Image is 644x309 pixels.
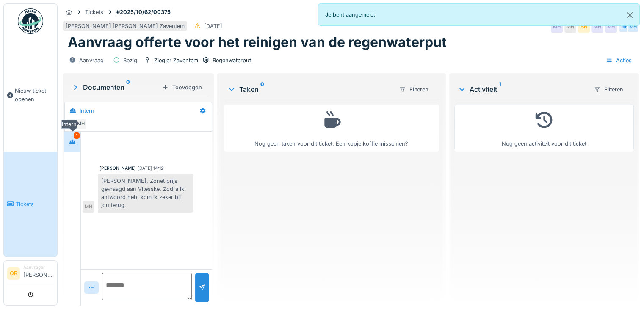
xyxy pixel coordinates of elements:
div: Nog geen activiteit voor dit ticket [460,108,628,148]
div: Acties [602,54,636,66]
button: Close [620,4,639,26]
div: MH [564,21,576,33]
h1: Aanvraag offerte voor het reinigen van de regenwaterput [68,34,447,50]
div: MH [591,21,603,33]
div: Intern [80,107,94,115]
a: Tickets [4,152,57,257]
div: OR [66,118,78,130]
div: Taken [227,84,392,94]
div: [PERSON_NAME], Zonet prijs gevraagd aan Vitesske. Zodra ik antwoord heb, kom ik zeker bij jou terug. [98,174,193,213]
sup: 0 [260,84,264,94]
div: 1 [74,132,80,139]
div: Regenwaterput [213,56,251,64]
div: Filteren [395,83,432,96]
div: Ziegler Zaventem [154,56,198,64]
div: [DATE] 14:12 [138,165,163,171]
div: MH [83,201,94,213]
span: Nieuw ticket openen [15,87,54,103]
strong: #2025/10/62/00375 [113,8,174,16]
div: Aanvraag [79,56,104,64]
div: NB [619,21,630,33]
li: OR [7,267,20,280]
div: [DATE] [204,22,222,30]
div: Filteren [590,83,627,96]
sup: 1 [499,84,501,94]
sup: 0 [126,82,130,92]
a: Nieuw ticket openen [4,39,57,152]
span: Tickets [16,200,54,208]
div: MH [551,21,563,33]
div: MH [605,21,617,33]
div: [PERSON_NAME] [100,165,136,171]
img: Badge_color-CXgf-gQk.svg [18,8,43,34]
div: MH [627,21,639,33]
li: [PERSON_NAME] [23,264,54,282]
div: Tickets [85,8,103,16]
div: MH [75,118,87,130]
div: Bezig [123,56,137,64]
div: Activiteit [458,84,587,94]
div: Nog geen taken voor dit ticket. Een kopje koffie misschien? [229,108,434,148]
div: Documenten [71,82,159,92]
div: [PERSON_NAME] [PERSON_NAME] Zaventem [66,22,185,30]
div: Intern [61,120,77,129]
div: Aanvrager [23,264,54,270]
a: OR Aanvrager[PERSON_NAME] [7,264,54,284]
div: Je bent aangemeld. [318,3,640,26]
div: Toevoegen [159,82,205,93]
div: SN [578,21,590,33]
